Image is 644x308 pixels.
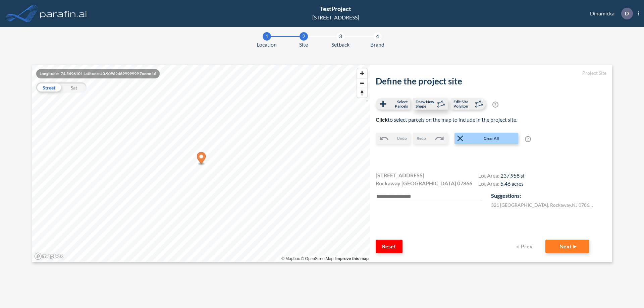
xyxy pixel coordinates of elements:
div: 1 [263,32,271,41]
span: TestProject [320,5,351,12]
div: Dinamicka [580,8,639,19]
div: Map marker [197,152,206,166]
a: Mapbox homepage [34,252,64,260]
a: Improve this map [335,256,369,261]
button: Reset [376,240,402,253]
a: Mapbox [281,256,300,261]
h5: Project Site [376,70,606,76]
b: Click [376,116,388,123]
button: Zoom in [357,68,367,78]
span: Select Parcels [388,100,408,108]
button: Redo [413,133,448,144]
button: Zoom out [357,78,367,88]
div: 4 [373,32,382,41]
span: Undo [397,135,407,141]
button: Next [545,240,589,253]
p: Suggestions: [491,192,606,200]
h4: Lot Area: [478,172,525,180]
a: OpenStreetMap [301,256,333,261]
span: Rockaway [GEOGRAPHIC_DATA] 07866 [376,179,472,187]
span: Edit Site Polygon [453,100,473,108]
img: logo [39,7,88,20]
div: Longitude: -74.5496101 Latitude: 40.90962469999999 Zoom: 16 [36,69,160,78]
h4: Lot Area: [478,180,525,188]
h2: Define the project site [376,76,606,86]
div: 2 [300,32,308,41]
button: Reset bearing to north [357,88,367,98]
button: Prev [512,240,539,253]
div: 3 [336,32,345,41]
div: Sat [61,82,87,93]
span: Setback [331,41,350,49]
span: 237,958 sf [500,172,525,179]
span: Zoom out [357,78,367,88]
span: Reset bearing to north [357,88,367,98]
span: ? [492,102,498,108]
label: 321 [GEOGRAPHIC_DATA] , Rockaway , NJ 07866 , US [491,201,595,208]
span: Brand [370,41,384,49]
span: 5.46 acres [500,180,524,187]
p: D [625,10,629,16]
span: Site [299,41,308,49]
button: Undo [376,133,410,144]
span: to select parcels on the map to include in the project site. [376,116,517,123]
span: Location [257,41,277,49]
span: Clear All [465,135,518,141]
div: Street [36,82,61,93]
span: Draw New Shape [416,100,435,108]
button: Clear All [454,133,518,144]
div: [STREET_ADDRESS] [312,13,359,21]
canvas: Map [32,65,370,262]
span: ? [525,136,531,142]
span: Redo [417,135,426,141]
span: [STREET_ADDRESS] [376,171,424,179]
